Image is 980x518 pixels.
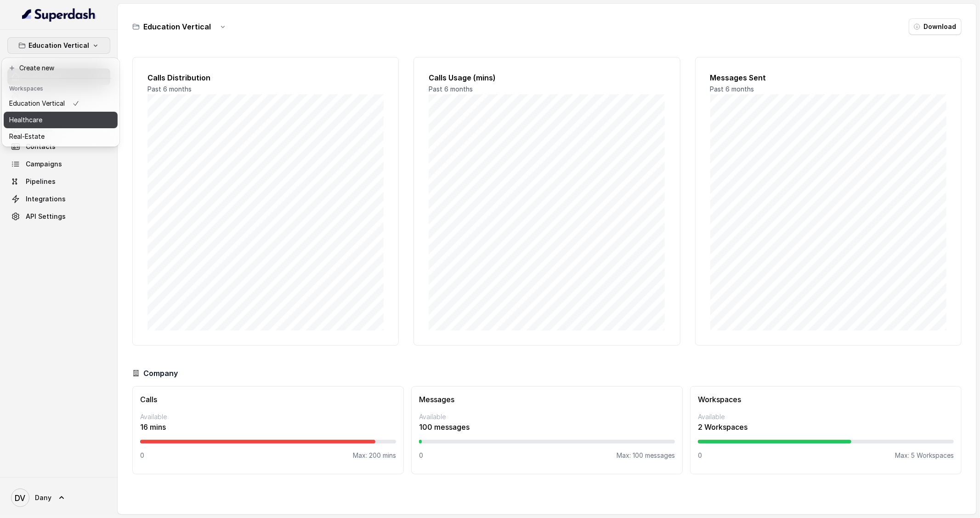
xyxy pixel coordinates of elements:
[2,58,119,147] div: Education Vertical
[4,80,118,95] header: Workspaces
[28,40,89,51] p: Education Vertical
[9,98,65,109] p: Education Vertical
[9,131,45,142] p: Real-Estate
[9,114,42,125] p: Healthcare
[7,37,110,54] button: Education Vertical
[4,60,118,76] button: Create new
